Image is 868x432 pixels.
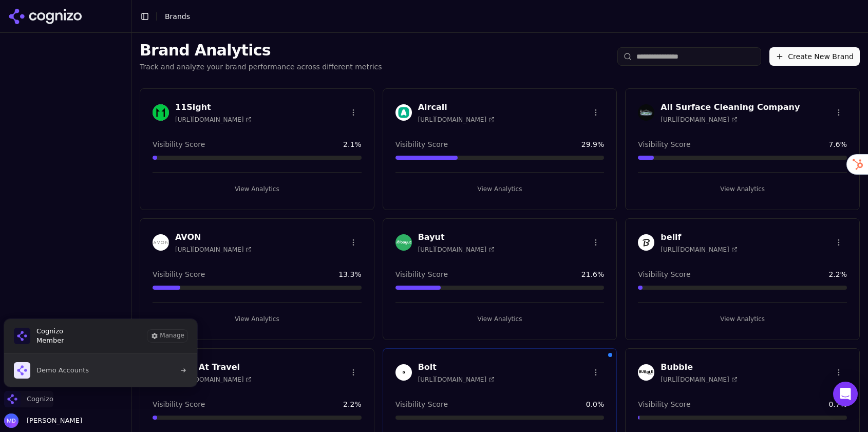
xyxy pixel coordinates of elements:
img: All Surface Cleaning Company [638,104,654,121]
h3: All Surface Cleaning Company [661,101,800,114]
div: List of all organization memberships [4,353,198,387]
span: Brands [165,12,190,21]
button: View Analytics [395,311,605,327]
button: View Analytics [153,181,362,197]
span: [URL][DOMAIN_NAME] [418,375,495,384]
button: Close organization switcher [4,391,53,407]
h3: Aircall [418,101,495,114]
span: 7.6 % [828,139,847,149]
span: [URL][DOMAIN_NAME] [175,375,252,384]
span: Visibility Score [638,139,690,149]
h3: belif [661,231,737,243]
img: Melissa Dowd [4,414,18,428]
span: Visibility Score [395,269,448,279]
p: Track and analyze your brand performance across different metrics [140,62,382,72]
h3: Bayut [418,231,495,243]
button: Open user button [4,414,82,428]
span: [URL][DOMAIN_NAME] [175,246,252,254]
button: View Analytics [638,181,847,197]
img: 11Sight [153,104,169,121]
span: 2.2 % [343,399,362,409]
span: Member [36,336,64,345]
button: Create New Brand [769,47,860,66]
h3: Best At Travel [175,361,252,373]
span: [URL][DOMAIN_NAME] [661,246,737,254]
span: Cognizo [36,327,64,336]
span: Visibility Score [395,139,448,149]
h3: Bolt [418,361,495,373]
span: 21.6 % [581,269,604,279]
span: [URL][DOMAIN_NAME] [661,116,737,124]
span: [URL][DOMAIN_NAME] [418,116,495,124]
h3: AVON [175,231,252,243]
span: Visibility Score [153,139,205,149]
h3: Bubble [661,361,737,373]
span: Visibility Score [153,269,205,279]
span: Visibility Score [153,399,205,409]
span: 0.7 % [828,399,847,409]
span: 13.3 % [338,269,361,279]
img: Cognizo [4,391,21,407]
nav: breadcrumb [165,11,190,22]
button: Manage [147,330,187,342]
div: Open Intercom Messenger [833,382,858,406]
span: [URL][DOMAIN_NAME] [661,375,737,384]
span: 29.9 % [581,139,604,149]
img: Aircall [395,104,412,121]
div: Cognizo is active [4,319,197,387]
span: [PERSON_NAME] [23,416,82,425]
span: [URL][DOMAIN_NAME] [418,246,495,254]
img: belif [638,234,654,251]
button: View Analytics [638,311,847,327]
img: Bubble [638,364,654,381]
span: 2.1 % [343,139,362,149]
h3: 11Sight [175,101,252,114]
span: Cognizo [27,395,53,404]
button: View Analytics [153,311,362,327]
button: View Analytics [395,181,605,197]
span: [URL][DOMAIN_NAME] [175,116,252,124]
img: AVON [153,234,169,251]
img: Demo Accounts [14,362,30,379]
img: Bolt [395,364,412,381]
span: 2.2 % [828,269,847,279]
h1: Brand Analytics [140,41,382,60]
span: Visibility Score [638,269,690,279]
img: Bayut [395,234,412,251]
span: Visibility Score [395,399,448,409]
span: Demo Accounts [36,366,89,375]
img: Cognizo [14,328,30,344]
span: 0.0 % [586,399,605,409]
span: Visibility Score [638,399,690,409]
